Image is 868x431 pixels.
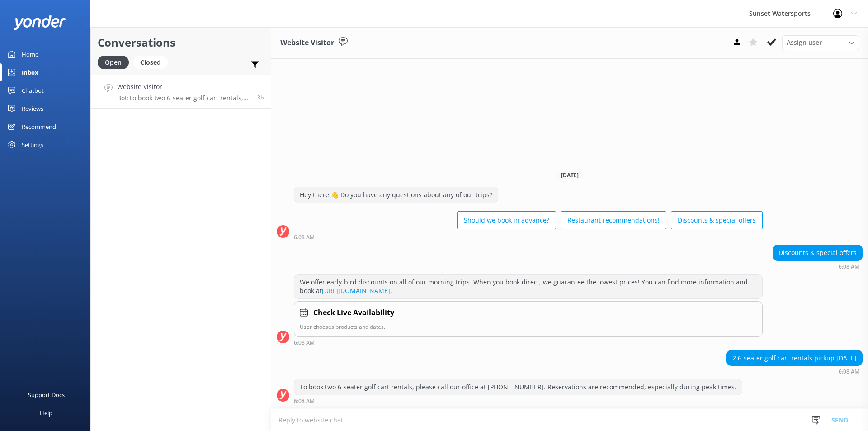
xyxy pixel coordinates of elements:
div: Chatbot [22,81,44,99]
img: yonder-white-logo.png [14,15,66,30]
strong: 6:08 AM [294,340,315,346]
button: Discounts & special offers [671,211,763,229]
strong: 6:08 AM [839,369,859,374]
div: Support Docs [28,386,65,404]
div: 05:08am 17-Aug-2025 (UTC -05:00) America/Cancun [294,339,763,346]
div: 2 6-seater golf cart rentals pickup [DATE] [727,350,862,366]
div: 05:08am 17-Aug-2025 (UTC -05:00) America/Cancun [773,263,863,270]
div: Hey there 👋 Do you have any questions about any of our trips? [294,187,498,203]
div: Recommend [22,118,56,136]
button: Restaurant recommendations! [561,211,666,229]
strong: 6:08 AM [294,235,315,240]
div: Home [22,45,38,63]
h2: Conversations [98,34,264,51]
a: Open [98,57,133,67]
h4: Website Visitor [117,82,250,92]
a: [URL][DOMAIN_NAME]. [322,286,392,295]
div: Open [98,56,129,69]
button: Should we book in advance? [457,211,556,229]
div: We offer early-bird discounts on all of our morning trips. When you book direct, we guarantee the... [294,275,762,298]
strong: 6:08 AM [294,398,315,404]
div: Discounts & special offers [773,245,862,260]
a: Closed [133,57,172,67]
span: Assign user [787,38,822,47]
div: 05:08am 17-Aug-2025 (UTC -05:00) America/Cancun [294,398,742,404]
div: Settings [22,136,43,154]
div: Help [40,404,52,422]
span: [DATE] [556,171,584,179]
div: Assign User [782,35,859,50]
div: Reviews [22,99,43,118]
div: 05:08am 17-Aug-2025 (UTC -05:00) America/Cancun [294,234,763,240]
div: Closed [133,56,168,69]
div: 05:08am 17-Aug-2025 (UTC -05:00) America/Cancun [726,368,863,374]
div: To book two 6-seater golf cart rentals, please call our office at [PHONE_NUMBER]. Reservations ar... [294,379,742,395]
h4: Check Live Availability [313,307,394,319]
p: User chooses products and dates. [300,322,757,331]
a: Website VisitorBot:To book two 6-seater golf cart rentals, please call our office at [PHONE_NUMBE... [91,75,271,109]
span: 05:08am 17-Aug-2025 (UTC -05:00) America/Cancun [257,94,264,101]
div: Inbox [22,63,38,81]
h3: Website Visitor [280,37,334,49]
p: Bot: To book two 6-seater golf cart rentals, please call our office at [PHONE_NUMBER]. Reservatio... [117,94,250,102]
strong: 6:08 AM [839,264,859,270]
